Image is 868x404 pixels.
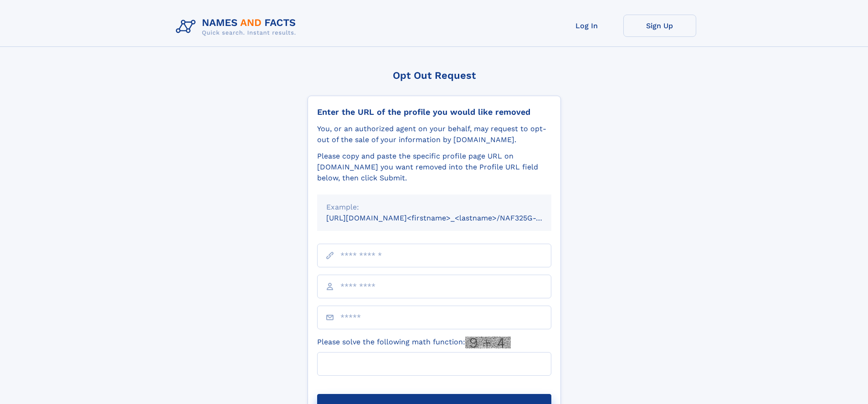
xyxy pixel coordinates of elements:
[550,15,623,37] a: Log In
[172,15,303,39] img: Logo Names and Facts
[308,70,561,81] div: Opt Out Request
[317,337,511,348] label: Please solve the following math function:
[326,214,569,222] small: [URL][DOMAIN_NAME]<firstname>_<lastname>/NAF325G-xxxxxxxx
[317,151,551,184] div: Please copy and paste the specific profile page URL on [DOMAIN_NAME] you want removed into the Pr...
[317,107,551,117] div: Enter the URL of the profile you would like removed
[317,123,551,145] div: You, or an authorized agent on your behalf, may request to opt-out of the sale of your informatio...
[326,202,542,213] div: Example:
[623,15,696,37] a: Sign Up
